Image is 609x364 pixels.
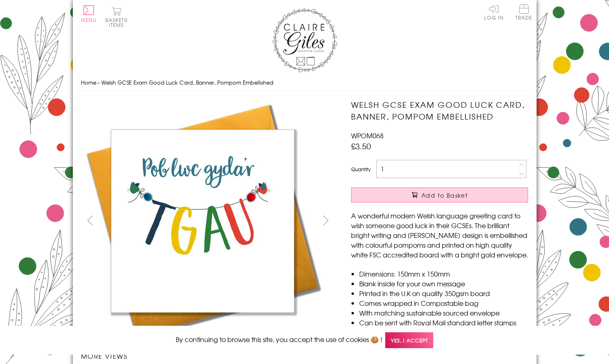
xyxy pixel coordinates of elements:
img: Welsh GCSE Exam Good Luck Card, Banner, Pompom Embellished [335,99,579,316]
span: Add to Basket [421,191,468,199]
li: With matching sustainable sourced envelope [359,308,528,318]
span: 0 items [109,16,128,28]
label: Quantity [351,166,371,173]
li: Printed in the U.K on quality 350gsm board [359,288,528,298]
button: Menu [81,5,97,22]
li: Comes wrapped in Compostable bag [359,298,528,308]
h3: More views [81,351,335,361]
button: Add to Basket [351,187,528,203]
span: Yes, I accept [385,332,433,348]
span: WPOM068 [351,131,384,140]
button: next [317,211,335,229]
a: Trade [515,4,533,22]
img: Welsh GCSE Exam Good Luck Card, Banner, Pompom Embellished [81,99,325,343]
p: A wonderful modern Welsh language greeting card to wish someone good luck in their GCSEs. The bri... [351,211,528,259]
h1: Welsh GCSE Exam Good Luck Card, Banner, Pompom Embellished [351,99,528,122]
button: Basket0 items [105,7,128,27]
span: › [98,78,100,86]
a: Log In [484,4,504,20]
span: £3.50 [351,140,371,152]
img: Claire Giles Greetings Cards [272,8,337,72]
li: Blank inside for your own message [359,279,528,288]
li: Dimensions: 150mm x 150mm [359,269,528,279]
span: Welsh GCSE Exam Good Luck Card, Banner, Pompom Embellished [101,78,273,86]
span: Menu [81,16,97,24]
a: Home [81,78,96,86]
li: Can be sent with Royal Mail standard letter stamps [359,318,528,327]
nav: breadcrumbs [81,74,528,91]
span: Trade [515,4,533,20]
button: prev [81,211,99,229]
